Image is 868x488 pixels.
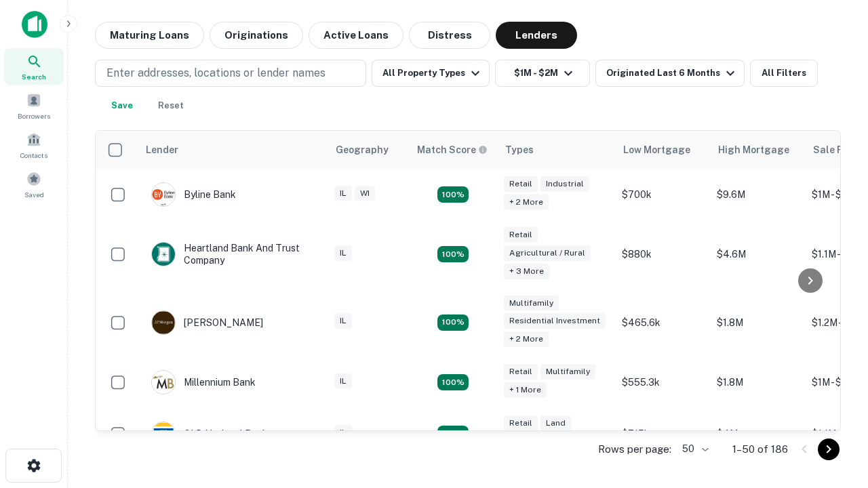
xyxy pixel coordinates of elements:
div: + 2 more [504,331,549,347]
div: Retail [504,415,538,431]
div: Retail [504,176,538,192]
button: All Filters [750,60,818,87]
th: Capitalize uses an advanced AI algorithm to match your search with the best lender. The match sco... [409,131,497,169]
div: Byline Bank [151,182,236,207]
th: Geography [328,131,409,169]
div: Retail [504,227,538,243]
div: + 3 more [504,264,549,279]
td: $1.8M [710,289,805,357]
div: IL [334,245,352,261]
span: Borrowers [18,110,50,121]
td: $9.6M [710,169,805,220]
div: Retail [504,364,538,380]
div: Types [505,142,534,158]
img: capitalize-icon.png [22,11,47,38]
button: Save your search to get updates of matches that match your search criteria. [100,92,144,119]
button: Originated Last 6 Months [595,60,745,87]
div: Geography [336,142,389,158]
span: Saved [24,189,44,200]
div: Land [540,415,571,431]
button: Enter addresses, locations or lender names [95,60,366,87]
div: Multifamily [504,296,559,311]
div: WI [355,186,375,201]
td: $465.6k [615,289,710,357]
div: Agricultural / Rural [504,245,591,261]
button: Originations [210,22,303,49]
div: Matching Properties: 16, hasApolloMatch: undefined [437,374,469,390]
iframe: Chat Widget [800,380,868,445]
button: Active Loans [309,22,403,49]
img: picture [152,243,175,266]
div: OLD National Bank [151,422,268,446]
div: Multifamily [540,364,595,380]
td: $880k [615,220,710,289]
div: IL [334,373,352,389]
button: $1M - $2M [495,60,590,87]
td: $4.6M [710,220,805,289]
span: Contacts [20,150,47,161]
a: Search [4,48,64,85]
div: Industrial [540,176,589,192]
div: Lender [146,142,178,158]
div: Matching Properties: 17, hasApolloMatch: undefined [437,246,469,262]
button: All Property Types [372,60,490,87]
img: picture [152,183,175,206]
div: Capitalize uses an advanced AI algorithm to match your search with the best lender. The match sco... [417,142,488,157]
a: Contacts [4,127,64,163]
div: IL [334,186,352,201]
img: picture [152,371,175,394]
button: Maturing Loans [95,22,204,49]
div: Low Mortgage [623,142,690,158]
div: High Mortgage [718,142,789,158]
div: Heartland Bank And Trust Company [151,242,314,266]
div: IL [334,313,352,329]
button: Go to next page [818,439,840,460]
a: Saved [4,166,64,203]
div: + 1 more [504,382,547,398]
th: Low Mortgage [615,131,710,169]
button: Reset [149,92,193,119]
p: Rows per page: [598,441,671,457]
img: picture [152,311,175,334]
div: IL [334,425,352,441]
th: Types [497,131,615,169]
div: [PERSON_NAME] [151,310,263,335]
td: $555.3k [615,357,710,408]
th: High Mortgage [710,131,805,169]
th: Lender [138,131,328,169]
h6: Match Score [417,142,485,157]
button: Distress [409,22,490,49]
p: Enter addresses, locations or lender names [106,65,325,81]
div: Originated Last 6 Months [606,65,738,81]
div: Matching Properties: 27, hasApolloMatch: undefined [437,314,469,331]
div: Matching Properties: 18, hasApolloMatch: undefined [437,426,469,442]
td: $4M [710,408,805,460]
img: picture [152,422,175,445]
td: $715k [615,408,710,460]
div: 50 [677,439,711,459]
div: Matching Properties: 20, hasApolloMatch: undefined [437,186,469,203]
p: 1–50 of 186 [732,441,788,457]
div: Millennium Bank [151,370,256,394]
div: + 2 more [504,195,549,210]
div: Residential Investment [504,313,606,329]
button: Lenders [496,22,577,49]
td: $1.8M [710,357,805,408]
span: Search [22,71,46,82]
a: Borrowers [4,87,64,124]
td: $700k [615,169,710,220]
